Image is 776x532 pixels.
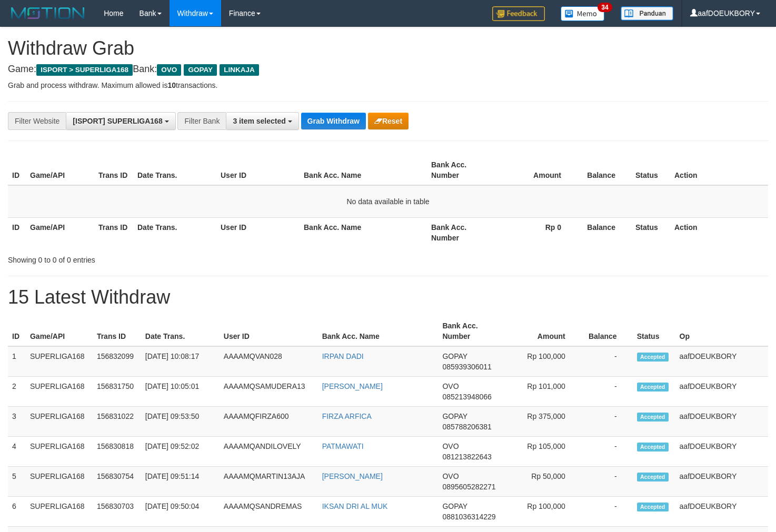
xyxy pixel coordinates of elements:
a: [PERSON_NAME] [322,472,383,480]
th: ID [8,316,26,346]
td: Rp 105,000 [504,437,581,467]
td: 156830754 [93,467,141,497]
td: - [581,407,633,437]
td: aafDOEUKBORY [675,346,768,377]
span: OVO [157,64,181,76]
td: AAAAMQSAMUDERA13 [220,377,318,407]
th: Status [633,316,675,346]
th: Trans ID [94,155,133,185]
td: AAAAMQMARTIN13AJA [220,467,318,497]
span: [ISPORT] SUPERLIGA168 [73,117,162,125]
span: Accepted [637,413,669,421]
button: 3 item selected [226,112,299,130]
th: Balance [581,316,633,346]
th: Bank Acc. Number [438,316,504,346]
td: [DATE] 09:53:50 [141,407,220,437]
h4: Game: Bank: [8,64,768,75]
td: aafDOEUKBORY [675,437,768,467]
td: aafDOEUKBORY [675,407,768,437]
th: Amount [504,316,581,346]
img: panduan.png [621,6,673,21]
td: Rp 100,000 [504,497,581,527]
th: Trans ID [93,316,141,346]
th: Action [670,217,768,247]
td: [DATE] 09:52:02 [141,437,220,467]
th: Op [675,316,768,346]
td: No data available in table [8,185,768,218]
td: 6 [8,497,26,527]
th: Bank Acc. Name [300,217,427,247]
th: Game/API [26,155,94,185]
th: Date Trans. [133,217,216,247]
th: Bank Acc. Number [427,155,495,185]
td: 156832099 [93,346,141,377]
td: Rp 101,000 [504,377,581,407]
td: 156830703 [93,497,141,527]
td: AAAAMQVAN028 [220,346,318,377]
button: Reset [368,113,409,129]
td: SUPERLIGA168 [26,377,93,407]
span: Accepted [637,443,669,451]
td: Rp 100,000 [504,346,581,377]
td: AAAAMQANDILOVELY [220,437,318,467]
span: Accepted [637,503,669,511]
td: 3 [8,407,26,437]
th: ID [8,217,26,247]
button: Grab Withdraw [301,113,366,129]
strong: 10 [167,81,176,89]
span: Accepted [637,383,669,392]
th: Date Trans. [133,155,216,185]
a: IKSAN DRI AL MUK [322,502,388,510]
div: Filter Website [8,112,66,130]
td: 156831022 [93,407,141,437]
td: aafDOEUKBORY [675,377,768,407]
td: [DATE] 10:08:17 [141,346,220,377]
td: SUPERLIGA168 [26,497,93,527]
div: Showing 0 to 0 of 0 entries [8,250,315,265]
span: Accepted [637,353,669,362]
td: SUPERLIGA168 [26,467,93,497]
th: Status [631,155,670,185]
img: Button%20Memo.svg [561,6,605,21]
th: User ID [216,217,300,247]
td: SUPERLIGA168 [26,346,93,377]
th: Bank Acc. Name [318,316,439,346]
th: Status [631,217,670,247]
td: [DATE] 09:50:04 [141,497,220,527]
span: Copy 081213822643 to clipboard [442,453,491,461]
td: 5 [8,467,26,497]
span: GOPAY [442,502,467,510]
span: LINKAJA [220,64,259,76]
th: Amount [495,155,577,185]
span: GOPAY [184,64,217,76]
td: 156831750 [93,377,141,407]
th: Action [670,155,768,185]
th: ID [8,155,26,185]
td: - [581,497,633,527]
th: User ID [216,155,300,185]
th: Bank Acc. Number [427,217,495,247]
span: 3 item selected [233,117,285,125]
td: SUPERLIGA168 [26,437,93,467]
a: IRPAN DADI [322,352,364,360]
td: AAAAMQFIRZA600 [220,407,318,437]
td: SUPERLIGA168 [26,407,93,437]
a: PATMAWATI [322,442,364,450]
th: Game/API [26,316,93,346]
td: aafDOEUKBORY [675,497,768,527]
th: Bank Acc. Name [300,155,427,185]
td: - [581,377,633,407]
td: - [581,437,633,467]
td: 156830818 [93,437,141,467]
th: Date Trans. [141,316,220,346]
td: [DATE] 10:05:01 [141,377,220,407]
span: Copy 0881036314229 to clipboard [442,513,495,521]
span: 34 [598,3,612,12]
a: [PERSON_NAME] [322,382,383,390]
td: [DATE] 09:51:14 [141,467,220,497]
td: AAAAMQSANDREMAS [220,497,318,527]
span: Copy 085213948066 to clipboard [442,393,491,401]
td: 1 [8,346,26,377]
span: OVO [442,442,459,450]
th: Balance [577,217,631,247]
